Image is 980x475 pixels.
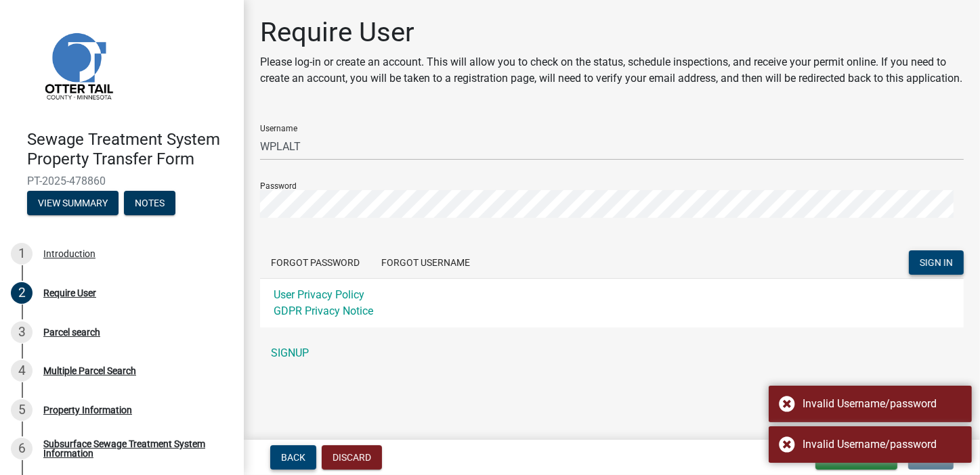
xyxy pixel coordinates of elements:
div: 3 [11,321,33,343]
button: Notes [124,191,175,215]
p: Please log-in or create an account. This will allow you to check on the status, schedule inspecti... [260,54,964,87]
h1: Require User [260,16,964,49]
button: Discard [322,445,382,470]
div: Property Information [43,405,132,415]
div: Invalid Username/password [803,436,962,453]
a: GDPR Privacy Notice [274,304,373,317]
div: Parcel search [43,327,100,337]
div: Invalid Username/password [803,396,962,412]
h4: Sewage Treatment System Property Transfer Form [27,130,233,169]
img: Otter Tail County, Minnesota [27,14,129,116]
div: Multiple Parcel Search [43,366,136,376]
span: PT-2025-478860 [27,175,217,187]
button: Forgot Password [260,250,370,275]
div: Require User [43,288,96,298]
button: View Summary [27,191,119,215]
div: 1 [11,243,33,265]
button: SIGN IN [909,250,964,275]
div: 6 [11,438,33,459]
a: User Privacy Policy [274,288,364,301]
div: 4 [11,360,33,382]
div: Subsurface Sewage Treatment System Information [43,439,222,458]
wm-modal-confirm: Notes [124,198,175,209]
span: SIGN IN [920,257,953,268]
span: Back [281,452,305,463]
div: Introduction [43,249,95,258]
a: SIGNUP [260,340,964,367]
button: Forgot Username [370,250,481,275]
wm-modal-confirm: Summary [27,198,119,209]
button: Back [270,445,316,470]
div: 2 [11,282,33,304]
div: 5 [11,399,33,421]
